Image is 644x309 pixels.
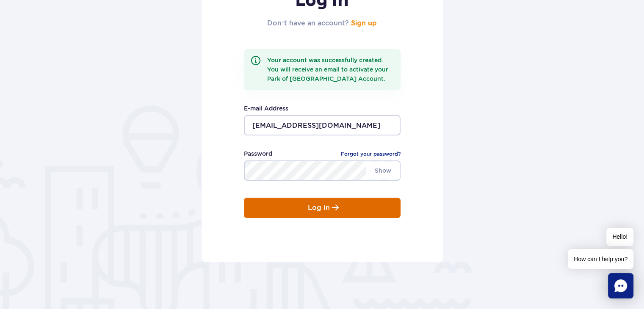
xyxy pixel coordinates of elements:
input: Type your e-mail address [244,115,401,135]
label: Password [244,149,272,158]
a: Forgot your password? [341,150,401,158]
span: Hello! [606,228,633,246]
div: Chat [608,273,633,298]
button: Log in [244,198,401,218]
label: E-mail Address [244,104,401,113]
h2: Don’t have an account? [267,18,376,28]
a: Sign up [351,20,377,27]
span: How can I help you? [568,249,633,269]
p: Log in [308,204,330,212]
div: Your account was successfully created. You will receive an email to activate your Park of [GEOGRA... [244,49,401,90]
span: Show [366,162,400,179]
